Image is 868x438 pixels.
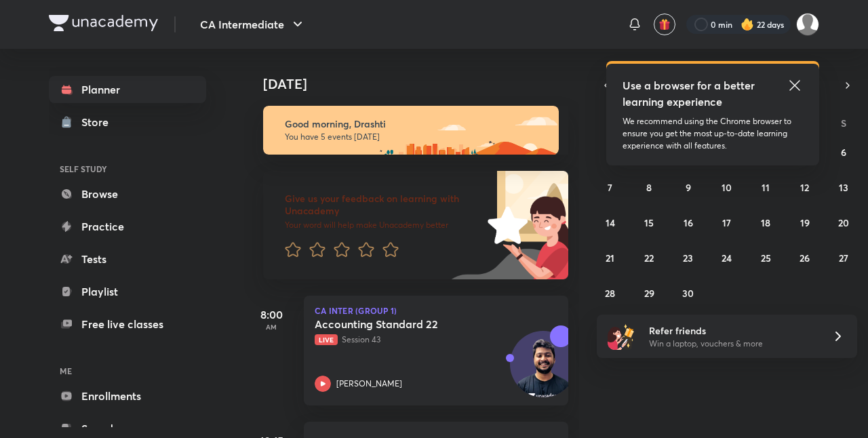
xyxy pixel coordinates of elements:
[315,306,557,315] p: CA Inter (Group 1)
[677,282,699,304] button: September 30, 2025
[722,216,731,229] abbr: September 17, 2025
[841,146,846,159] abbr: September 6, 2025
[49,213,206,240] a: Practice
[658,18,671,31] img: avatar
[677,247,699,268] button: September 23, 2025
[794,247,816,268] button: September 26, 2025
[49,245,206,273] a: Tests
[649,338,816,350] p: Win a laptop, vouchers & more
[608,181,612,194] abbr: September 7, 2025
[682,287,694,300] abbr: September 30, 2025
[81,114,117,130] div: Store
[606,252,614,264] abbr: September 21, 2025
[839,181,848,194] abbr: September 13, 2025
[285,220,483,231] p: Your word will help make Unacademy better
[192,11,314,38] button: CA Intermediate
[285,118,547,130] h6: Good morning, Drashti
[755,176,776,198] button: September 11, 2025
[796,13,819,36] img: Drashti Patel
[244,323,298,331] p: AM
[646,181,652,194] abbr: September 8, 2025
[49,311,206,338] a: Free live classes
[285,132,547,142] p: You have 5 events [DATE]
[761,252,771,264] abbr: September 25, 2025
[800,252,810,264] abbr: September 26, 2025
[441,171,568,279] img: feedback_image
[285,193,483,217] h6: Give us your feedback on learning with Unacademy
[244,306,298,323] h5: 8:00
[315,317,484,331] h5: Accounting Standard 22
[722,252,732,264] abbr: September 24, 2025
[841,117,846,130] abbr: Saturday
[49,359,206,382] h6: ME
[608,323,635,350] img: referral
[716,247,738,268] button: September 24, 2025
[49,180,206,207] a: Browse
[800,216,810,229] abbr: September 19, 2025
[644,287,654,300] abbr: September 29, 2025
[49,76,206,103] a: Planner
[644,252,654,264] abbr: September 22, 2025
[638,282,660,304] button: September 29, 2025
[794,212,816,233] button: September 19, 2025
[336,378,402,390] p: [PERSON_NAME]
[677,176,699,198] button: September 9, 2025
[677,212,699,233] button: September 16, 2025
[755,212,776,233] button: September 18, 2025
[755,247,776,268] button: September 25, 2025
[599,176,621,198] button: September 7, 2025
[49,15,158,31] img: Company Logo
[716,176,738,198] button: September 10, 2025
[49,108,206,136] a: Store
[638,247,660,268] button: September 22, 2025
[638,212,660,233] button: September 15, 2025
[315,334,528,346] p: Session 43
[511,338,576,403] img: Avatar
[683,252,693,264] abbr: September 23, 2025
[833,247,854,268] button: September 27, 2025
[599,247,621,268] button: September 21, 2025
[838,216,849,229] abbr: September 20, 2025
[599,212,621,233] button: September 14, 2025
[263,76,582,92] h4: [DATE]
[794,176,816,198] button: September 12, 2025
[263,106,559,155] img: morning
[800,181,809,194] abbr: September 12, 2025
[49,382,206,410] a: Enrollments
[649,323,816,338] h6: Refer friends
[605,287,615,300] abbr: September 28, 2025
[623,77,757,110] h5: Use a browser for a better learning experience
[686,181,691,194] abbr: September 9, 2025
[833,176,854,198] button: September 13, 2025
[638,176,660,198] button: September 8, 2025
[716,212,738,233] button: September 17, 2025
[599,282,621,304] button: September 28, 2025
[684,216,693,229] abbr: September 16, 2025
[761,216,770,229] abbr: September 18, 2025
[49,278,206,305] a: Playlist
[623,115,803,152] p: We recommend using the Chrome browser to ensure you get the most up-to-date learning experience w...
[839,252,848,264] abbr: September 27, 2025
[762,181,770,194] abbr: September 11, 2025
[606,216,615,229] abbr: September 14, 2025
[315,334,338,345] span: Live
[644,216,654,229] abbr: September 15, 2025
[49,15,158,35] a: Company Logo
[654,14,675,35] button: avatar
[49,157,206,180] h6: SELF STUDY
[741,18,754,31] img: streak
[833,141,854,163] button: September 6, 2025
[722,181,732,194] abbr: September 10, 2025
[833,212,854,233] button: September 20, 2025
